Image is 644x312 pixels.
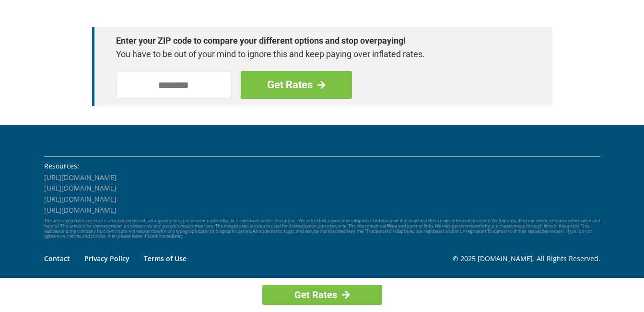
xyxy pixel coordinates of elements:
[44,161,600,171] li: Resources:
[84,254,129,263] a: Privacy Policy
[44,173,117,182] a: [URL][DOMAIN_NAME]
[44,205,117,215] a: [URL][DOMAIN_NAME]
[453,253,600,264] p: © 2025 [DOMAIN_NAME]. All Rights Reserved.
[116,34,519,48] strong: Enter your ZIP code to compare your different options and stop overpaying!
[241,71,352,99] a: Get Rates
[44,218,600,239] p: The article you have just read is an advertorial and not a news article, personal or public blog,...
[144,254,187,263] a: Terms of Use
[44,194,117,204] a: [URL][DOMAIN_NAME]
[44,254,70,263] a: Contact
[262,285,382,305] a: Get Rates
[44,183,117,192] a: [URL][DOMAIN_NAME]
[116,48,519,61] p: You have to be out of your mind to ignore this and keep paying over inflated rates.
